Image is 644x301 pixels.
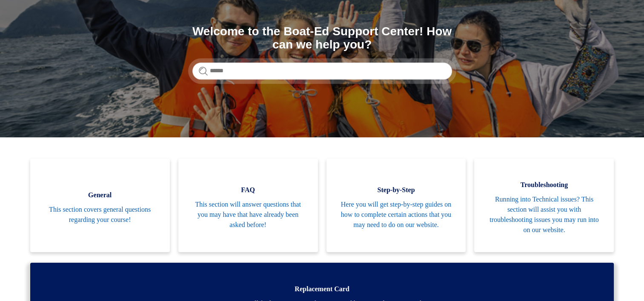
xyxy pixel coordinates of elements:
[487,180,601,190] span: Troubleshooting
[487,194,601,235] span: Running into Technical issues? This section will assist you with troubleshooting issues you may r...
[191,199,305,230] span: This section will answer questions that you may have that have already been asked before!
[43,190,157,200] span: General
[30,159,170,252] a: General This section covers general questions regarding your course!
[192,25,452,51] h1: Welcome to the Boat-Ed Support Center! How can we help you?
[178,159,318,252] a: FAQ This section will answer questions that you may have that have already been asked before!
[43,284,601,294] span: Replacement Card
[474,159,614,252] a: Troubleshooting Running into Technical issues? This section will assist you with troubleshooting ...
[339,199,453,230] span: Here you will get step-by-step guides on how to complete certain actions that you may need to do ...
[43,204,157,225] span: This section covers general questions regarding your course!
[339,185,453,195] span: Step-by-Step
[192,62,452,80] input: Search
[326,159,466,252] a: Step-by-Step Here you will get step-by-step guides on how to complete certain actions that you ma...
[191,185,305,195] span: FAQ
